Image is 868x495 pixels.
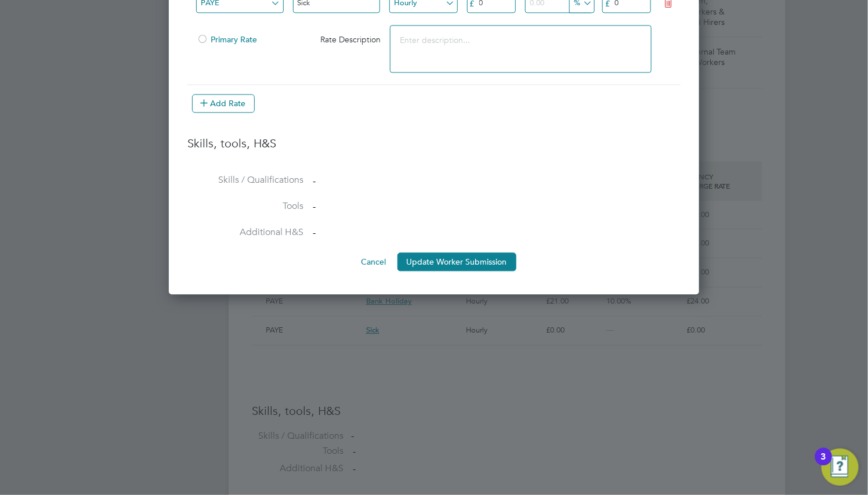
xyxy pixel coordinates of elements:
h3: Skills, tools, H&S [187,136,681,151]
span: - [313,175,316,186]
label: Tools [187,200,303,212]
label: Additional H&S [187,226,303,239]
button: Open Resource Center, 3 new notifications [822,449,859,486]
button: Update Worker Submission [397,252,516,271]
button: Cancel [352,252,395,271]
span: Primary Rate [197,34,257,45]
span: Rate Description [320,34,381,45]
span: - [313,227,316,239]
label: Skills / Qualifications [187,174,303,186]
button: Add Rate [192,94,255,113]
span: - [313,201,316,212]
div: 3 [821,457,826,472]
